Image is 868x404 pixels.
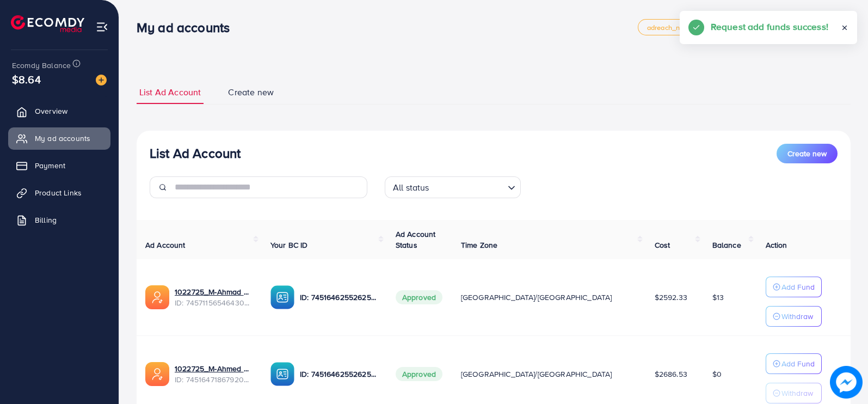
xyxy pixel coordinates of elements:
span: Cost [655,240,670,250]
span: Approved [396,290,442,304]
h3: List Ad Account [150,145,241,161]
span: $2686.53 [655,369,687,379]
p: Add Fund [781,357,815,370]
img: ic-ads-acc.e4c84228.svg [145,362,169,386]
span: ID: 7457115654643040272 [175,297,253,308]
span: [GEOGRAPHIC_DATA]/[GEOGRAPHIC_DATA] [461,369,612,379]
button: Add Fund [766,353,822,374]
a: 1022725_M-Ahmed Ad Account_1734971817368 [175,363,253,374]
div: <span class='underline'>1022725_M-Ahmad Ad Account 2_1736245040763</span></br>7457115654643040272 [175,286,253,309]
p: Withdraw [781,387,813,400]
a: adreach_new_package [638,19,729,35]
span: Overview [35,106,67,117]
a: Payment [8,155,110,176]
a: My ad accounts [8,127,110,149]
img: menu [96,21,108,33]
img: image [96,75,107,85]
div: Search for option [385,176,521,198]
span: Your BC ID [270,240,308,250]
span: Product Links [35,187,82,198]
p: Add Fund [781,280,815,293]
span: adreach_new_package [647,24,720,31]
button: Add Fund [766,277,822,297]
span: $8.64 [12,71,41,87]
span: List Ad Account [139,86,201,99]
button: Create new [777,144,838,163]
span: Ad Account Status [396,229,436,250]
span: Balance [712,240,741,250]
h5: Request add funds success! [711,20,828,34]
div: <span class='underline'>1022725_M-Ahmed Ad Account_1734971817368</span></br>7451647186792087569 [175,363,253,385]
span: Billing [35,215,57,225]
span: Create new [228,86,274,99]
img: logo [11,15,84,32]
img: ic-ba-acc.ded83a64.svg [270,362,294,386]
span: Ecomdy Balance [12,60,71,71]
img: ic-ba-acc.ded83a64.svg [270,285,294,309]
img: ic-ads-acc.e4c84228.svg [145,285,169,309]
input: Search for option [433,177,503,195]
span: Action [766,240,787,250]
span: $13 [712,292,724,303]
span: My ad accounts [35,133,90,144]
span: [GEOGRAPHIC_DATA]/[GEOGRAPHIC_DATA] [461,292,612,303]
p: ID: 7451646255262597137 [300,368,378,381]
a: Overview [8,100,110,122]
a: Product Links [8,182,110,204]
span: Ad Account [145,240,186,250]
p: ID: 7451646255262597137 [300,291,378,304]
span: Time Zone [461,240,497,250]
span: Create new [787,148,827,159]
span: ID: 7451647186792087569 [175,374,253,385]
span: Approved [396,367,442,381]
button: Withdraw [766,306,822,327]
img: image [830,366,863,399]
p: Withdraw [781,310,813,323]
span: $0 [712,369,722,379]
span: $2592.33 [655,292,687,303]
a: 1022725_M-Ahmad Ad Account 2_1736245040763 [175,286,253,297]
span: Payment [35,160,65,171]
button: Withdraw [766,383,822,403]
a: Billing [8,209,110,231]
h3: My ad accounts [137,20,238,35]
span: All status [391,180,432,195]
